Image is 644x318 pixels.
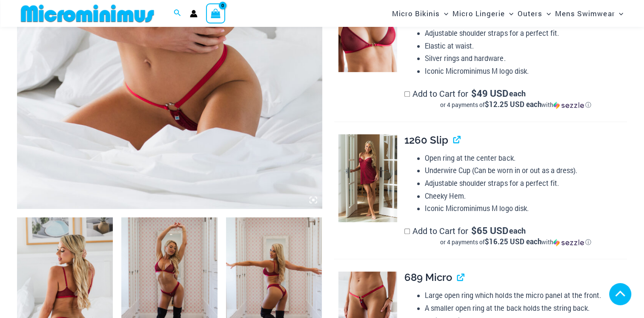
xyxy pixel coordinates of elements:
[425,152,627,165] li: Open ring at the center back.
[471,226,508,235] span: 65 USD
[471,87,477,99] span: $
[404,238,627,246] div: or 4 payments of$16.25 USD eachwithSezzle Click to learn more about Sezzle
[542,3,551,24] span: Menu Toggle
[425,302,627,315] li: A smaller open ring at the back holds the string back.
[485,99,541,109] span: $12.25 USD each
[553,101,584,109] img: Sezzle
[553,3,625,24] a: Mens SwimwearMenu ToggleMenu Toggle
[338,134,397,222] img: Guilty Pleasures Red 1260 Slip
[425,202,627,215] li: Iconic Microminimus M logo disk.
[505,3,513,24] span: Menu Toggle
[17,4,157,23] img: MM SHOP LOGO FLAT
[425,164,627,177] li: Underwire Cup (Can be worn in or out as a dress).
[555,3,615,24] span: Mens Swimwear
[440,3,448,24] span: Menu Toggle
[471,224,477,237] span: $
[392,3,440,24] span: Micro Bikinis
[553,239,584,246] img: Sezzle
[471,89,508,98] span: 49 USD
[404,134,448,146] span: 1260 Slip
[615,3,623,24] span: Menu Toggle
[425,289,627,302] li: Large open ring which holds the micro panel at the front.
[389,1,627,26] nav: Site Navigation
[452,3,505,24] span: Micro Lingerie
[174,8,181,19] a: Search icon link
[404,101,627,109] div: or 4 payments of$12.25 USD eachwithSezzle Click to learn more about Sezzle
[404,225,627,246] label: Add to Cart for
[404,228,410,234] input: Add to Cart for$65 USD eachor 4 payments of$16.25 USD eachwithSezzle Click to learn more about Se...
[404,101,627,109] div: or 4 payments of with
[485,237,541,246] span: $16.25 USD each
[404,91,410,97] input: Add to Cart for$49 USD eachor 4 payments of$12.25 USD eachwithSezzle Click to learn more about Se...
[190,10,197,17] a: Account icon link
[450,3,515,24] a: Micro LingerieMenu ToggleMenu Toggle
[404,238,627,246] div: or 4 payments of with
[509,226,525,235] span: each
[425,190,627,202] li: Cheeky Hem.
[425,52,627,65] li: Silver rings and hardware.
[206,3,226,23] a: View Shopping Cart, empty
[509,89,525,98] span: each
[425,40,627,52] li: Elastic at waist.
[425,65,627,78] li: Iconic Microminimus M logo disk.
[518,3,542,24] span: Outers
[404,88,627,109] label: Add to Cart for
[390,3,450,24] a: Micro BikinisMenu ToggleMenu Toggle
[425,27,627,40] li: Adjustable shoulder straps for a perfect fit.
[404,271,452,283] span: 689 Micro
[425,177,627,190] li: Adjustable shoulder straps for a perfect fit.
[515,3,553,24] a: OutersMenu ToggleMenu Toggle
